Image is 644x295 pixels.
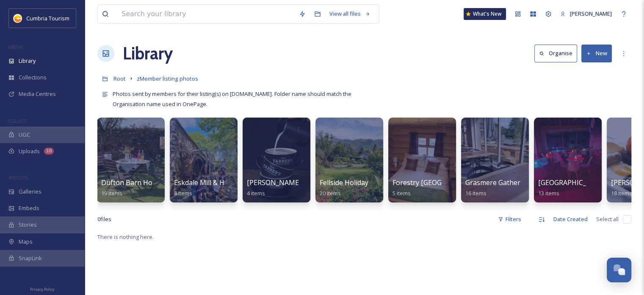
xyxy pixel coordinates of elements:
[113,73,126,84] a: Root
[320,189,341,197] span: 20 items
[26,14,69,22] span: Cumbria Tourism
[19,147,40,155] span: Uploads
[320,178,399,187] span: Fellside Holiday Cottages
[19,57,36,65] span: Library
[101,179,170,197] a: Dufton Barn Holidays19 items
[581,45,612,62] button: New
[14,14,22,22] img: images.jpg
[465,178,520,187] span: Grasmere Gather
[549,211,592,228] div: Date Created
[494,211,525,228] div: Filters
[174,189,192,197] span: 8 items
[113,90,353,108] span: Photos sent by members for their listing(s) on [DOMAIN_NAME]. Folder name should match the Organi...
[30,287,55,292] span: Privacy Policy
[392,178,520,187] span: Forestry [GEOGRAPHIC_DATA] Grizedale
[101,178,170,187] span: Dufton Barn Holidays
[174,179,267,197] a: Eskdale Mill & Heritage Trust8 items
[19,254,42,262] span: SnapLink
[556,6,616,22] a: [PERSON_NAME]
[320,179,399,197] a: Fellside Holiday Cottages20 items
[174,178,267,187] span: Eskdale Mill & Heritage Trust
[117,5,295,23] input: Search your library
[123,41,173,66] a: Library
[611,189,632,197] span: 18 items
[8,118,27,124] span: COLLECT
[534,45,577,62] button: Organise
[465,189,486,197] span: 16 items
[113,75,126,82] span: Root
[8,174,28,181] span: WIDGETS
[538,178,606,187] span: [GEOGRAPHIC_DATA]
[30,284,55,294] a: Privacy Policy
[538,179,606,197] a: [GEOGRAPHIC_DATA]13 items
[19,90,56,98] span: Media Centres
[137,73,198,84] a: zMember listing photos
[101,189,122,197] span: 19 items
[247,179,387,197] a: [PERSON_NAME] Tea and Coffee Merchants4 items
[247,189,265,197] span: 4 items
[19,131,30,139] span: UGC
[392,179,520,197] a: Forestry [GEOGRAPHIC_DATA] Grizedale5 items
[19,221,37,229] span: Stories
[44,148,54,155] div: 10
[392,189,411,197] span: 5 items
[607,258,631,282] button: Open Chat
[465,179,520,197] a: Grasmere Gather16 items
[538,189,559,197] span: 13 items
[19,188,41,196] span: Galleries
[596,215,619,223] span: Select all
[247,178,387,187] span: [PERSON_NAME] Tea and Coffee Merchants
[325,6,375,22] a: View all files
[19,73,47,81] span: Collections
[464,8,506,20] a: What's New
[570,10,612,17] span: [PERSON_NAME]
[8,44,23,50] span: MEDIA
[97,215,111,223] span: 0 file s
[97,233,154,241] span: There is nothing here.
[19,238,33,246] span: Maps
[19,204,39,212] span: Embeds
[137,75,198,82] span: zMember listing photos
